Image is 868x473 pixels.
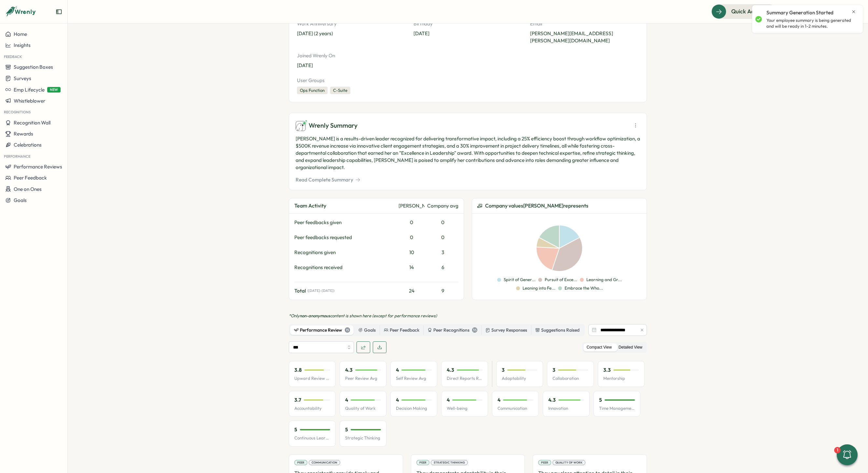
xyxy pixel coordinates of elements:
p: Accountability [294,406,330,411]
span: non-anonymous [300,313,330,318]
div: [PERSON_NAME] [399,202,425,209]
p: Summary Generation Started [766,9,833,16]
p: 4 [396,366,399,374]
span: ( [DATE] - [DATE] ) [307,289,334,293]
div: 0 [427,219,458,226]
div: Recognitions given [294,249,396,256]
p: 5 [345,426,348,433]
p: Learning and Gr... [586,277,622,283]
p: 4.3 [548,396,556,404]
button: Quick Actions [711,4,776,19]
span: Goals [14,197,27,203]
span: Suggestion Boxes [14,64,53,70]
div: 10 [399,249,425,256]
div: Suggestions Raised [535,327,580,334]
div: Communication [309,460,340,465]
p: [DATE] [297,62,406,69]
span: Wrenly Summary [309,121,357,131]
span: Quick Actions [731,7,767,16]
div: Survey Responses [485,327,527,334]
p: Work Anniversary [297,20,406,27]
p: 3.3 [603,366,611,374]
div: 6 [427,264,458,271]
p: Spirit of Gener... [504,277,536,283]
p: Upward Review Avg [294,376,330,381]
p: Strategic Thinking [345,435,381,441]
p: [PERSON_NAME][EMAIL_ADDRESS][PERSON_NAME][DOMAIN_NAME] [530,30,639,44]
label: Detailed View [615,343,646,351]
span: Rewards [14,131,33,137]
div: C-Suite [330,87,350,94]
button: Close notification [851,9,856,14]
span: Surveys [14,75,31,81]
p: Pursuit of Exce... [545,277,577,283]
p: 4.3 [447,366,454,374]
p: 3 [553,366,555,374]
p: Well-being [447,406,483,411]
p: [DATE] (2 years) [297,30,406,37]
div: Strategic Thinking [431,460,468,465]
span: Emp Lifecycle [14,87,45,93]
p: *Only content is shown here (except for performance reviews) [289,313,647,319]
p: 5 [294,426,297,433]
p: [PERSON_NAME] is a results-driven leader recognized for delivering transformative impact, includi... [296,135,640,171]
div: Team Activity [294,202,396,210]
span: Company values [PERSON_NAME] represents [485,202,588,210]
span: Peer Feedback [14,175,47,181]
div: 0 [399,219,425,226]
p: 4.3 [345,366,353,374]
p: [DATE] [413,30,522,37]
span: Home [14,31,27,37]
span: Celebrations [14,142,42,148]
p: Adaptability [502,376,538,381]
p: 3.7 [294,396,301,404]
div: Ops Function [297,87,328,94]
div: 14 [399,264,425,271]
p: 4 [497,396,500,404]
div: 0 [399,234,425,241]
p: 4 [345,396,348,404]
button: Expand sidebar [56,8,62,15]
span: Whistleblower [14,98,45,104]
div: 0 [427,234,458,241]
span: Performance Reviews [14,164,62,170]
p: Peer Review Avg [345,376,381,381]
div: Peer Feedback [384,327,419,334]
p: Collaboration [553,376,588,381]
p: 4 [396,396,399,404]
div: Peer [416,460,429,465]
p: Time Management [599,406,635,411]
div: 15 [345,327,350,333]
span: Recognition Wall [14,120,50,126]
p: Communication [497,406,533,411]
div: Peer feedbacks given [294,219,396,226]
p: 3.8 [294,366,302,374]
button: Read Complete Summary [296,176,360,183]
p: Innovation [548,406,584,411]
p: Direct Reports Review Avg [447,376,483,381]
button: 1 [837,444,858,465]
p: User Groups [297,77,639,84]
div: 24 [399,287,425,294]
div: Peer [538,460,551,465]
div: Goals [358,327,376,334]
p: 3 [502,366,505,374]
p: Embrace the Who... [565,285,603,291]
div: 35 [472,327,477,333]
div: Recognitions received [294,264,396,271]
label: Compact View [583,343,615,351]
p: 4 [447,396,450,404]
div: 9 [427,287,458,294]
div: Performance Review [294,327,350,334]
div: Peer Recognitions [427,327,477,334]
p: Email [530,20,639,27]
div: Quality of Work [553,460,585,465]
p: Your employee summary is being generated and will be ready in 1-2 minutes. [766,18,856,29]
div: Company avg [427,202,458,209]
p: Mentorship [603,376,639,381]
div: Peer [294,460,307,465]
p: Birthday [413,20,522,27]
div: 1 [834,447,841,453]
p: Leaning into Fe... [523,285,555,291]
p: Decision Making [396,406,432,411]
